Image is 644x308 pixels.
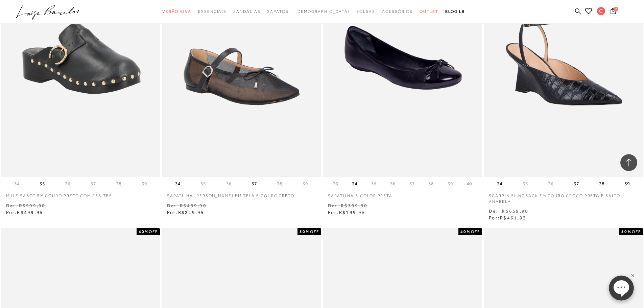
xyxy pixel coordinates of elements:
strong: 50% [300,229,310,234]
button: 38 [597,179,606,189]
button: 40 [464,181,474,187]
a: SAPATILHA BICOLOR PRETA [323,189,482,199]
span: Verão Viva [162,9,191,14]
span: Sandálias [233,9,260,14]
span: Bolsas [356,9,375,14]
a: noSubCategoriesText [295,5,350,18]
button: 34 [12,181,22,187]
span: OFF [471,229,480,234]
button: 36 [63,181,72,187]
small: R$399,90 [341,203,367,208]
span: Essenciais [198,9,226,14]
a: BLOG LB [445,5,465,18]
a: categoryNavScreenReaderText [267,5,288,18]
a: MULE SABOT EM COURO PRETO COM REBITES [1,189,160,199]
button: 35 [521,181,530,187]
span: Sapatos [267,9,288,14]
button: 36 [388,181,398,187]
span: OFF [310,229,319,234]
span: 2 [614,7,618,11]
button: 37 [572,179,581,189]
button: 39 [446,181,455,187]
span: Acessórios [382,9,413,14]
button: 35 [38,179,47,189]
a: categoryNavScreenReaderText [382,5,413,18]
strong: 50% [621,229,632,234]
button: 34 [350,179,359,189]
button: 38 [275,181,284,187]
small: De: [328,203,337,208]
span: Por: [6,210,44,215]
button: 38 [426,181,436,187]
small: R$999,90 [19,203,46,208]
small: R$659,90 [502,208,528,214]
button: 38 [114,181,123,187]
span: R$499,95 [17,210,43,215]
a: SCARPIN SLINGBACK EM COURO CROCO PRETO E SALTO ANABELA [484,189,643,205]
small: De: [167,203,176,208]
button: 37 [89,181,98,187]
button: 39 [140,181,149,187]
a: categoryNavScreenReaderText [356,5,375,18]
a: categoryNavScreenReaderText [198,5,226,18]
button: 35 [369,181,379,187]
span: Outlet [420,9,438,14]
small: De: [489,208,498,214]
span: R$461,93 [500,215,526,220]
button: 35 [198,181,208,187]
span: Por: [167,210,205,215]
small: R$499,90 [180,203,207,208]
a: categoryNavScreenReaderText [420,5,438,18]
span: OFF [149,229,158,234]
span: R$199,95 [339,210,365,215]
strong: 40% [460,229,471,234]
a: categoryNavScreenReaderText [162,5,191,18]
button: 34 [495,179,504,189]
span: OFF [632,229,641,234]
button: 33 [331,181,340,187]
button: 37 [407,181,417,187]
button: 39 [301,181,310,187]
small: De: [6,203,16,208]
span: Por: [328,210,365,215]
button: 36 [224,181,234,187]
strong: 40% [139,229,149,234]
button: C [594,7,609,17]
button: 36 [546,181,555,187]
a: categoryNavScreenReaderText [233,5,260,18]
button: 37 [249,179,259,189]
button: 34 [173,179,183,189]
span: BLOG LB [445,9,465,14]
span: [DEMOGRAPHIC_DATA] [295,9,350,14]
button: 39 [622,179,632,189]
button: 2 [609,7,618,17]
span: C [597,7,605,15]
a: SAPATILHA [PERSON_NAME] EM TELA E COURO PRETO [162,189,321,199]
span: R$249,95 [178,210,205,215]
span: Por: [489,215,526,220]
